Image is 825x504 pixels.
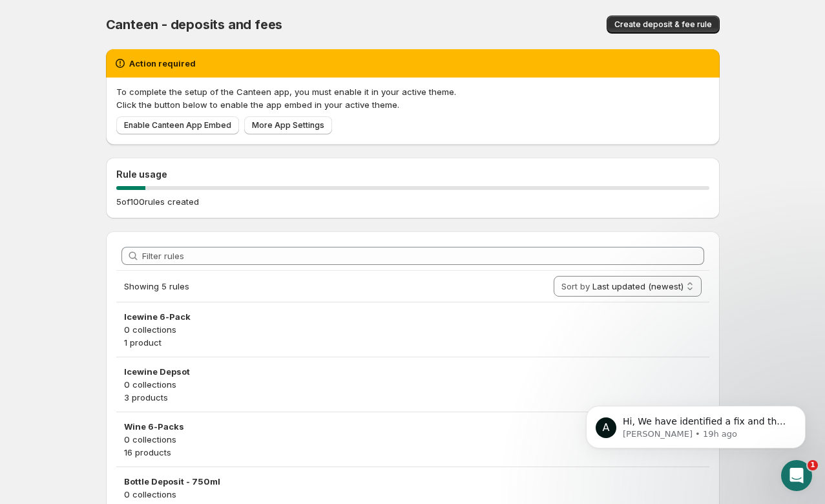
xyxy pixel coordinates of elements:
[116,168,709,181] h2: Rule usage
[124,488,702,501] p: 0 collections
[124,365,702,378] h3: Icewine Depsot
[116,98,709,111] p: Click the button below to enable the app embed in your active theme.
[106,17,283,32] span: Canteen - deposits and fees
[124,323,702,336] p: 0 collections
[124,120,231,131] span: Enable Canteen App Embed
[124,446,702,459] p: 16 products
[124,378,702,391] p: 0 collections
[808,460,818,470] span: 1
[116,85,709,98] p: To complete the setup of the Canteen app, you must enable it in your active theme.
[124,391,702,404] p: 3 products
[614,19,712,30] span: Create deposit & fee rule
[781,460,812,491] iframe: Intercom live chat
[124,310,702,323] h3: Icewine 6-Pack
[124,475,702,488] h3: Bottle Deposit - 750ml
[124,420,702,433] h3: Wine 6-Packs
[116,116,239,134] a: Enable Canteen App Embed
[116,195,199,208] p: 5 of 100 rules created
[252,120,324,131] span: More App Settings
[124,281,189,291] span: Showing 5 rules
[567,379,825,469] iframe: Intercom notifications message
[129,57,196,70] h2: Action required
[607,16,720,34] button: Create deposit & fee rule
[244,116,332,134] a: More App Settings
[124,433,702,446] p: 0 collections
[142,247,704,265] input: Filter rules
[124,336,702,349] p: 1 product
